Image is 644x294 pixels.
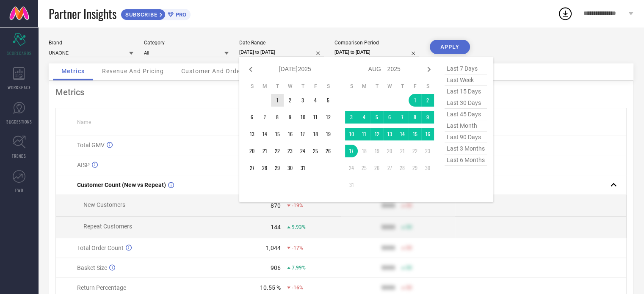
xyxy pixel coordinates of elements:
[370,111,383,124] td: Tue Aug 05 2025
[334,48,419,57] input: Select comparison period
[258,83,271,90] th: Monday
[260,284,281,291] div: 10.55 %
[406,285,412,291] span: 50
[381,264,395,271] div: 9999
[334,40,419,46] div: Comparison Period
[271,94,284,107] td: Tue Jul 01 2025
[383,145,396,157] td: Wed Aug 20 2025
[406,203,412,209] span: 50
[284,128,296,140] td: Wed Jul 16 2025
[284,94,296,107] td: Wed Jul 02 2025
[445,154,487,166] span: last 6 months
[12,153,26,159] span: TRENDS
[258,162,271,174] td: Mon Jul 28 2025
[358,111,370,124] td: Mon Aug 04 2025
[246,83,258,90] th: Sunday
[83,223,132,230] span: Repeat Customers
[421,111,434,124] td: Sat Aug 09 2025
[284,145,296,157] td: Wed Jul 23 2025
[6,118,32,125] span: SUGGESTIONS
[421,145,434,157] td: Sat Aug 23 2025
[370,128,383,140] td: Tue Aug 12 2025
[181,68,246,74] span: Customer And Orders
[383,111,396,124] td: Wed Aug 06 2025
[370,162,383,174] td: Tue Aug 26 2025
[424,64,434,74] div: Next month
[258,111,271,124] td: Mon Jul 07 2025
[421,128,434,140] td: Sat Aug 16 2025
[77,119,91,125] span: Name
[383,128,396,140] td: Wed Aug 13 2025
[358,145,370,157] td: Mon Aug 18 2025
[396,128,409,140] td: Thu Aug 14 2025
[381,245,395,251] div: 9999
[445,109,487,120] span: last 45 days
[15,187,23,193] span: FWD
[266,245,281,251] div: 1,044
[296,128,309,140] td: Thu Jul 17 2025
[292,245,303,251] span: -17%
[246,128,258,140] td: Sun Jul 13 2025
[345,162,358,174] td: Sun Aug 24 2025
[309,111,322,124] td: Fri Jul 11 2025
[49,40,133,46] div: Brand
[445,143,487,154] span: last 3 months
[406,265,412,271] span: 50
[381,224,395,231] div: 9999
[292,285,303,291] span: -16%
[258,145,271,157] td: Mon Jul 21 2025
[239,40,324,46] div: Date Range
[296,94,309,107] td: Thu Jul 03 2025
[558,6,573,21] div: Open download list
[421,83,434,90] th: Saturday
[445,63,487,74] span: last 7 days
[296,83,309,90] th: Thursday
[381,202,395,209] div: 9999
[445,97,487,109] span: last 30 days
[246,162,258,174] td: Sun Jul 27 2025
[322,94,334,107] td: Sat Jul 05 2025
[358,162,370,174] td: Mon Aug 25 2025
[246,64,256,74] div: Previous month
[144,40,229,46] div: Category
[322,145,334,157] td: Sat Jul 26 2025
[370,83,383,90] th: Tuesday
[409,128,421,140] td: Fri Aug 15 2025
[121,11,160,18] span: SUBSCRIBE
[61,68,85,74] span: Metrics
[345,179,358,191] td: Sun Aug 31 2025
[309,128,322,140] td: Fri Jul 18 2025
[445,74,487,86] span: last week
[345,145,358,157] td: Sun Aug 17 2025
[77,245,124,251] span: Total Order Count
[309,145,322,157] td: Fri Jul 25 2025
[421,94,434,107] td: Sat Aug 02 2025
[49,5,116,22] span: Partner Insights
[292,203,303,209] span: -19%
[77,181,166,188] span: Customer Count (New vs Repeat)
[345,128,358,140] td: Sun Aug 10 2025
[409,83,421,90] th: Friday
[174,11,186,18] span: PRO
[284,83,296,90] th: Wednesday
[409,94,421,107] td: Fri Aug 01 2025
[284,162,296,174] td: Wed Jul 30 2025
[284,111,296,124] td: Wed Jul 09 2025
[7,50,32,56] span: SCORECARDS
[396,111,409,124] td: Thu Aug 07 2025
[409,111,421,124] td: Fri Aug 08 2025
[121,7,191,20] a: SUBSCRIBEPRO
[292,224,306,230] span: 9.93%
[358,83,370,90] th: Monday
[345,83,358,90] th: Sunday
[77,264,107,271] span: Basket Size
[296,145,309,157] td: Thu Jul 24 2025
[271,162,284,174] td: Tue Jul 29 2025
[358,128,370,140] td: Mon Aug 11 2025
[271,224,281,231] div: 144
[102,68,164,74] span: Revenue And Pricing
[421,162,434,174] td: Sat Aug 30 2025
[271,202,281,209] div: 870
[258,128,271,140] td: Mon Jul 14 2025
[322,111,334,124] td: Sat Jul 12 2025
